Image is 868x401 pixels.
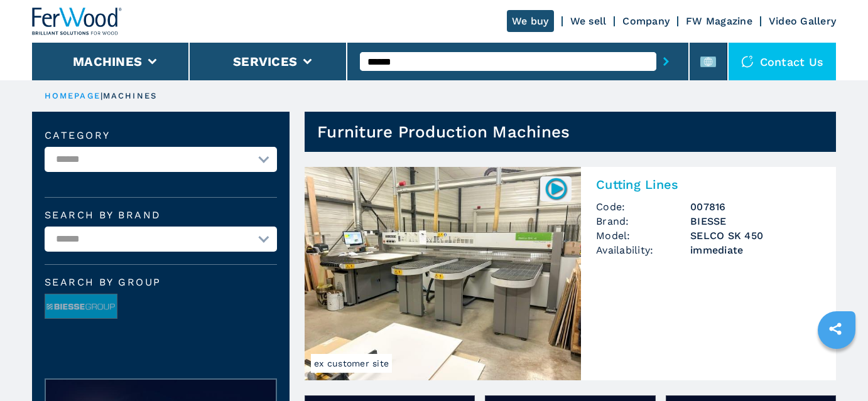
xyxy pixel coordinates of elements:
[45,294,117,319] img: image
[686,15,752,27] a: FW Magazine
[815,345,859,392] iframe: Chat
[45,277,277,287] span: Search by group
[729,43,837,80] div: Contact us
[305,167,581,380] img: Cutting Lines BIESSE SELCO SK 450
[570,15,607,27] a: We sell
[690,214,821,228] h3: BIESSE
[233,54,297,69] button: Services
[820,313,851,345] a: sharethis
[73,54,142,69] button: Machines
[311,354,392,373] span: ex customer site
[690,228,821,243] h3: SELCO SK 450
[741,55,754,68] img: Contact us
[45,131,277,141] label: Category
[305,167,836,380] a: Cutting Lines BIESSE SELCO SK 450ex customer site007816Cutting LinesCode:007816Brand:BIESSEModel:...
[103,90,157,102] p: machines
[769,15,836,27] a: Video Gallery
[596,228,690,243] span: Model:
[622,15,670,27] a: Company
[100,91,103,100] span: |
[596,243,690,257] span: Availability:
[32,8,122,35] img: Ferwood
[45,210,277,220] label: Search by brand
[544,176,568,201] img: 007816
[507,10,554,32] a: We buy
[690,243,821,257] span: immediate
[317,122,570,142] h1: Furniture Production Machines
[45,91,100,100] a: HOMEPAGE
[596,200,690,214] span: Code:
[656,47,676,76] button: submit-button
[690,200,821,214] h3: 007816
[596,214,690,228] span: Brand:
[596,177,821,192] h2: Cutting Lines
